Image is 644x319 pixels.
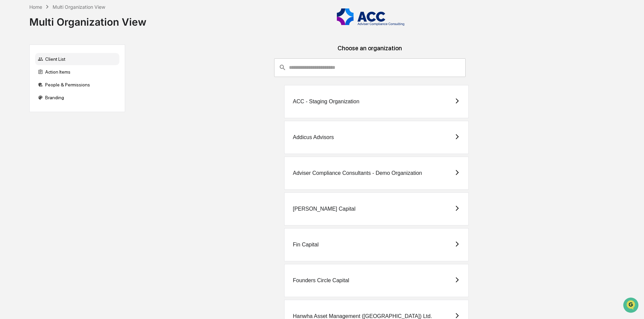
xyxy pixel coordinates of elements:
p: How can we help? [7,14,123,25]
a: Powered byPylon [48,114,82,119]
div: ACC - Staging Organization [293,99,359,105]
div: 🔎 [7,99,12,104]
div: People & Permissions [35,79,119,91]
a: 🗄️Attestations [46,82,86,95]
div: Action Items [35,66,119,78]
div: Home [29,4,42,10]
div: Adviser Compliance Consultants - Demo Organization [293,170,422,176]
div: 🖐️ [7,86,12,91]
span: Attestations [56,85,84,92]
div: 🗄️ [49,86,54,91]
div: consultant-dashboard__filter-organizations-search-bar [274,58,466,77]
button: Start new chat [115,54,123,62]
img: 1746055101610-c473b297-6a78-478c-a979-82029cc54cd1 [7,52,19,64]
a: 🔎Data Lookup [4,95,45,107]
div: We're available if you need us! [23,58,85,64]
div: Choose an organization [130,45,609,58]
div: Founders Circle Capital [293,277,349,284]
span: Pylon [67,114,82,119]
div: Client List [35,53,119,65]
span: Data Lookup [13,98,42,105]
div: [PERSON_NAME] Capital [293,206,355,212]
div: Multi Organization View [29,10,146,28]
div: Branding [35,91,119,104]
iframe: Open customer support [622,297,641,315]
div: Multi Organization View [53,4,105,10]
div: Start new chat [23,52,111,58]
div: Fin Capital [293,242,318,248]
img: Adviser Compliance Consulting [337,8,404,26]
span: Preclearance [13,85,43,92]
input: Clear [18,31,111,38]
a: 🖐️Preclearance [4,82,46,95]
div: Addicus Advisors [293,134,334,140]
